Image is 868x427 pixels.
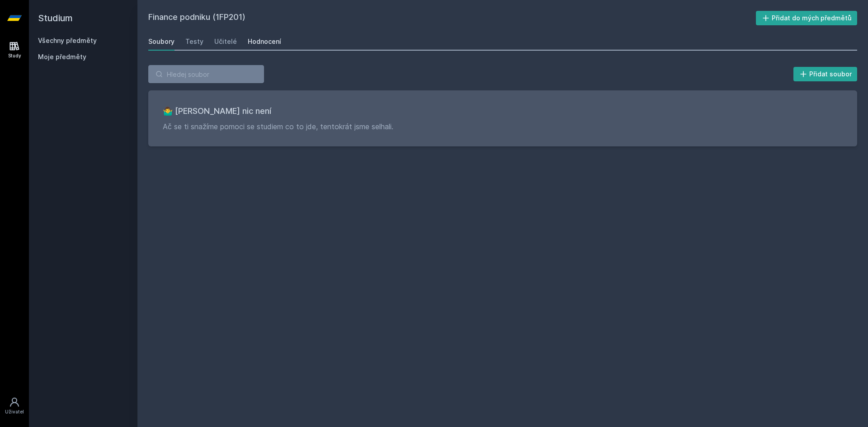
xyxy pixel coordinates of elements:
div: Hodnocení [248,37,281,46]
div: Study [8,52,21,59]
h3: 🤷‍♂️ [PERSON_NAME] nic není [163,105,843,117]
span: Moje předměty [38,52,86,61]
h2: Finance podniku (1FP201) [148,11,756,25]
input: Hledej soubor [148,65,264,83]
button: Přidat do mých předmětů [756,11,858,25]
a: Všechny předměty [38,37,97,44]
a: Soubory [148,33,175,51]
div: Uživatel [5,408,24,415]
div: Soubory [148,37,175,46]
p: Ač se ti snažíme pomoci se studiem co to jde, tentokrát jsme selhali. [163,121,843,132]
a: Učitelé [214,33,237,51]
div: Testy [185,37,203,46]
a: Hodnocení [248,33,281,51]
div: Učitelé [214,37,237,46]
a: Testy [185,33,203,51]
a: Uživatel [2,392,27,420]
a: Study [2,36,27,64]
button: Přidat soubor [793,67,858,81]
